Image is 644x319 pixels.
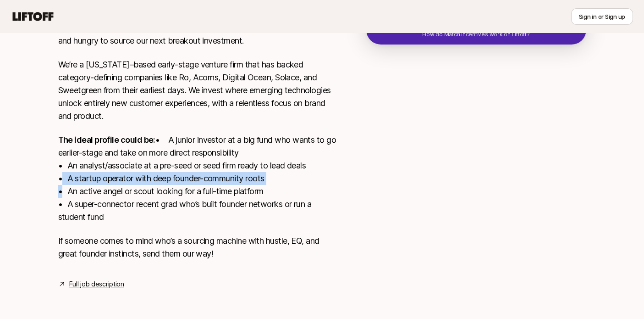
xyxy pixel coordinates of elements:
p: We’re a [US_STATE]–based early-stage venture firm that has backed category-defining companies lik... [58,58,337,123]
strong: The ideal profile could be: [58,135,155,145]
p: How do Match Incentives work on Liftoff? [422,30,529,39]
a: Full job description [69,279,124,290]
button: Sign in or Sign up [571,8,633,25]
p: If someone comes to mind who’s a sourcing machine with hustle, EQ, and great founder instincts, s... [58,235,337,260]
p: • A junior investor at a big fund who wants to go earlier-stage and take on more direct responsib... [58,134,337,224]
